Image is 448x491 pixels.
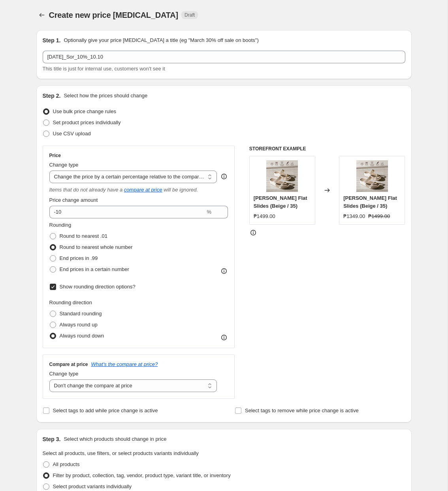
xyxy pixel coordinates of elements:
[60,255,98,261] span: End prices in .99
[43,51,405,63] input: 30% off holiday sale
[53,119,121,125] span: Set product prices individually
[49,371,79,377] span: Change type
[254,212,275,220] div: ₱1499.00
[343,195,397,209] span: [PERSON_NAME] Flat Slides (Beige / 35)
[43,435,61,443] h2: Step 3.
[60,333,104,339] span: Always round down
[368,212,390,220] strike: ₱1499.00
[64,36,258,44] p: Optionally give your price [MEDICAL_DATA] a title (eg "March 30% off sale on boots")
[60,311,102,317] span: Standard rounding
[245,408,359,413] span: Select tags to remove while price change is active
[49,206,205,218] input: -20
[356,160,388,192] img: Leah_Beige_6_5677e7c9-ef6b-481c-9d25-d5e2f83ff732_80x.jpg
[91,361,158,367] button: What's the compare at price?
[53,461,80,467] span: All products
[60,322,98,328] span: Always round up
[49,361,88,368] h3: Compare at price
[207,209,211,215] span: %
[249,146,405,152] h6: STOREFRONT EXAMPLE
[53,108,116,114] span: Use bulk price change rules
[60,233,107,239] span: Round to nearest .01
[43,92,61,100] h2: Step 2.
[164,187,198,193] i: will be ignored.
[43,36,61,44] h2: Step 1.
[64,92,147,100] p: Select how the prices should change
[343,212,365,220] div: ₱1349.00
[60,266,129,272] span: End prices in a certain number
[43,450,199,456] span: Select all products, use filters, or select products variants individually
[53,483,132,489] span: Select product variants individually
[49,300,92,305] span: Rounding direction
[64,435,166,443] p: Select which products should change in price
[266,160,298,192] img: Leah_Beige_6_5677e7c9-ef6b-481c-9d25-d5e2f83ff732_80x.jpg
[53,408,158,413] span: Select tags to add while price change is active
[49,152,61,159] h3: Price
[49,162,79,168] span: Change type
[60,244,133,250] span: Round to nearest whole number
[124,187,162,193] button: compare at price
[49,222,72,228] span: Rounding
[43,66,165,72] span: This title is just for internal use, customers won't see it
[53,131,91,136] span: Use CSV upload
[36,9,47,21] button: Price change jobs
[49,11,179,19] span: Create new price [MEDICAL_DATA]
[49,197,98,203] span: Price change amount
[53,472,231,478] span: Filter by product, collection, tag, vendor, product type, variant title, or inventory
[220,173,228,180] div: help
[254,195,307,209] span: [PERSON_NAME] Flat Slides (Beige / 35)
[60,284,136,290] span: Show rounding direction options?
[49,187,123,193] i: Items that do not already have a
[184,12,195,18] span: Draft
